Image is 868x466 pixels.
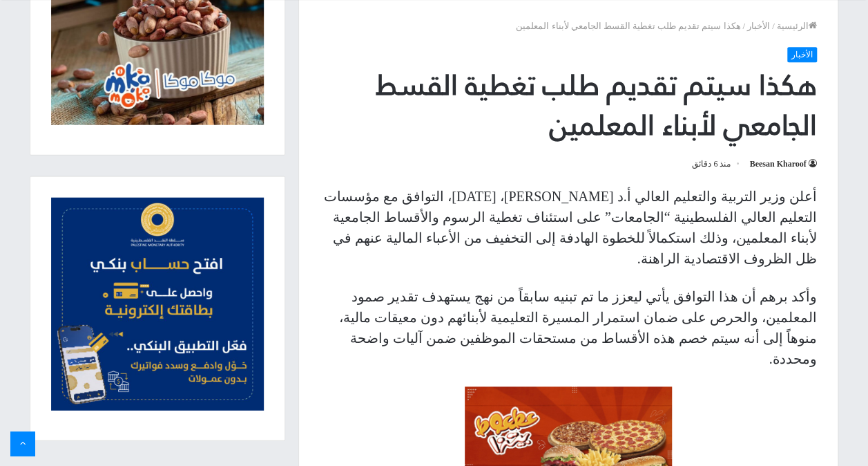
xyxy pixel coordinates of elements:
[516,21,740,31] span: هكذا سيتم تقديم طلب تغطية القسط الجامعي لأبناء المعلمين
[320,66,817,145] h1: هكذا سيتم تقديم طلب تغطية القسط الجامعي لأبناء المعلمين
[749,159,816,169] a: Beesan Kharoof
[320,186,817,269] p: أعلن وزير التربية والتعليم العالي أ.د [PERSON_NAME]، [DATE]، التوافق مع مؤسسات التعليم العالي الف...
[777,21,817,31] a: الرئيسية
[320,286,817,369] p: وأكد برهم أن هذا التوافق يأتي ليعزز ما تم تبنيه سابقاً من نهج يستهدف تقدير صمود المعلمين، والحرص ...
[747,21,770,31] a: الأخبار
[787,47,817,62] a: الأخبار
[742,21,745,31] em: /
[692,156,741,172] span: منذ 6 دقائق
[772,21,775,31] em: /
